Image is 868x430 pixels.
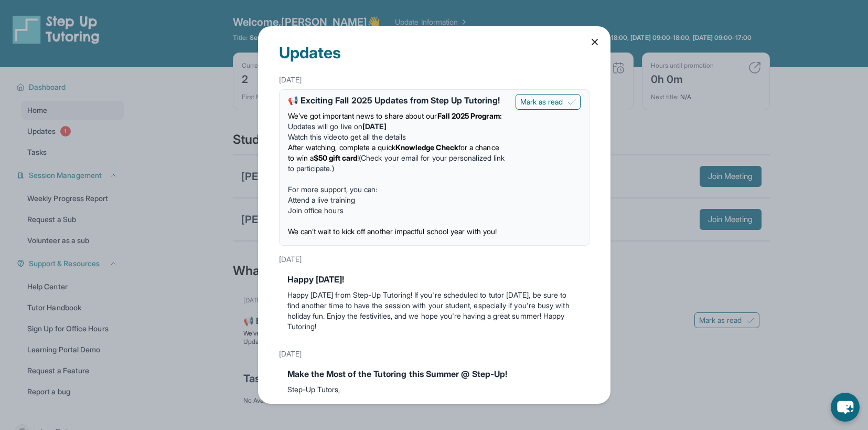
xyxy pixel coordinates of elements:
[314,153,357,162] strong: $50 gift card
[567,98,576,106] img: Mark as read
[288,184,507,195] p: For more support, you can:
[287,368,581,380] div: Make the Most of the Tutoring this Summer @ Step-Up!
[437,111,502,120] strong: Fall 2025 Program:
[288,94,507,107] div: 📢 Exciting Fall 2025 Updates from Step Up Tutoring!
[288,121,507,132] li: Updates will go live on
[279,250,590,269] div: [DATE]
[395,143,458,152] strong: Knowledge Check
[288,111,437,120] span: We’ve got important news to share about our
[279,344,590,363] div: [DATE]
[516,94,581,110] button: Mark as read
[831,393,860,422] button: chat-button
[279,26,590,70] div: Updates
[362,122,387,131] strong: [DATE]
[287,273,581,286] div: Happy [DATE]!
[288,206,344,215] a: Join office hours
[288,132,507,142] li: to get all the details
[288,132,342,141] a: Watch this video
[279,70,590,89] div: [DATE]
[288,227,497,236] span: We can’t wait to kick off another impactful school year with you!
[287,290,581,332] p: Happy [DATE] from Step-Up Tutoring! If you're scheduled to tutor [DATE], be sure to find another ...
[520,97,563,107] span: Mark as read
[357,153,359,162] span: !
[287,384,581,395] p: Step-Up Tutors,
[288,195,356,204] a: Attend a live training
[288,142,507,174] li: (Check your email for your personalized link to participate.)
[288,143,395,152] span: After watching, complete a quick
